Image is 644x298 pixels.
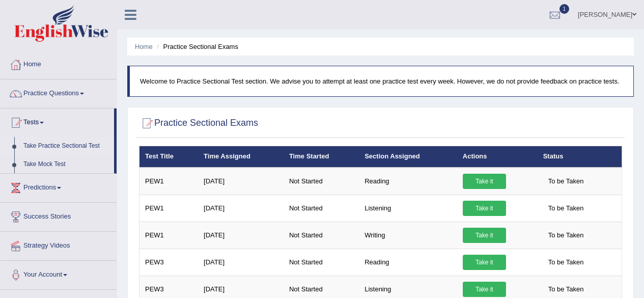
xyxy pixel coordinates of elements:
td: PEW3 [139,249,199,276]
td: PEW1 [139,222,199,249]
a: Home [135,43,153,50]
td: [DATE] [198,222,284,249]
a: Your Account [1,261,117,286]
td: [DATE] [198,249,284,276]
td: PEW1 [139,195,199,222]
span: To be Taken [543,282,589,297]
th: Time Started [284,146,359,168]
th: Test Title [139,146,199,168]
td: [DATE] [198,195,284,222]
span: 1 [559,4,570,14]
h2: Practice Sectional Exams [139,116,258,131]
th: Actions [457,146,538,168]
a: Take it [463,282,506,297]
td: Reading [359,168,457,195]
td: Not Started [284,249,359,276]
td: Writing [359,222,457,249]
p: Welcome to Practice Sectional Test section. We advise you to attempt at least one practice test e... [140,76,623,86]
span: To be Taken [543,174,589,189]
li: Practice Sectional Exams [154,42,238,51]
a: Home [1,50,117,76]
a: Success Stories [1,203,117,228]
td: Listening [359,195,457,222]
td: Not Started [284,195,359,222]
a: Take it [463,201,506,216]
a: Take it [463,228,506,243]
td: [DATE] [198,168,284,195]
a: Take Practice Sectional Test [19,137,114,155]
a: Take Mock Test [19,155,114,174]
td: Not Started [284,168,359,195]
span: To be Taken [543,228,589,243]
th: Section Assigned [359,146,457,168]
th: Status [538,146,622,168]
span: To be Taken [543,255,589,270]
td: PEW1 [139,168,199,195]
a: Tests [1,109,114,134]
a: Take it [463,255,506,270]
th: Time Assigned [198,146,284,168]
a: Take it [463,174,506,189]
td: Reading [359,249,457,276]
span: To be Taken [543,201,589,216]
a: Practice Questions [1,79,117,105]
a: Predictions [1,174,117,199]
a: Strategy Videos [1,232,117,257]
td: Not Started [284,222,359,249]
